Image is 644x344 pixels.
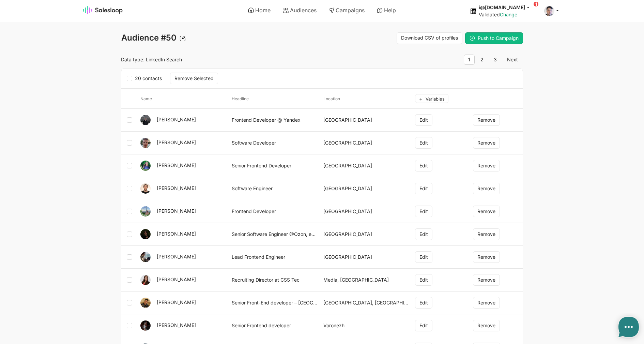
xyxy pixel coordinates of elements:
a: Audiences [278,4,321,16]
td: [GEOGRAPHIC_DATA] [321,154,412,177]
div: Validated [479,12,536,18]
button: Edit [415,206,432,217]
p: Data type: LinkedIn Search [121,57,318,63]
td: Voronezh [321,314,412,337]
a: [PERSON_NAME] [157,117,196,122]
button: Edit [415,228,432,240]
button: Edit [415,320,432,331]
td: [GEOGRAPHIC_DATA] [321,109,412,132]
button: Edit [415,137,432,149]
button: Remove [473,320,500,331]
span: Variables [426,96,445,102]
th: name [138,89,229,109]
img: Salesloop [83,6,123,14]
button: Edit [415,251,432,263]
button: Push to Campaign [465,32,523,44]
td: [GEOGRAPHIC_DATA] [321,246,412,269]
a: Next [503,55,522,65]
a: [PERSON_NAME] [157,254,196,259]
span: Push to Campaign [478,35,519,41]
td: [GEOGRAPHIC_DATA] [321,132,412,154]
a: [PERSON_NAME] [157,185,196,191]
td: Senior Front-End developer – [GEOGRAPHIC_DATA] [229,291,321,314]
a: [PERSON_NAME] [157,299,196,305]
td: Lead Frontend Engineer [229,246,321,269]
button: Remove [473,137,500,149]
button: i@[DOMAIN_NAME] [479,4,536,11]
span: Audience #50 [121,32,177,43]
a: Campaigns [324,4,369,16]
td: Frontend Developer @ Yandex [229,109,321,132]
a: Download CSV of profiles [397,32,462,44]
td: [GEOGRAPHIC_DATA], [GEOGRAPHIC_DATA] [321,291,412,314]
button: Remove [473,206,500,217]
button: Remove [473,183,500,194]
td: [GEOGRAPHIC_DATA] [321,200,412,223]
td: Frontend Developer [229,200,321,223]
a: [PERSON_NAME] [157,162,196,168]
button: Edit [415,297,432,309]
td: Senior Frontend developer [229,314,321,337]
a: 2 [476,55,488,65]
button: Variables [415,94,448,103]
a: 3 [489,55,501,65]
button: Remove Selected [170,73,218,84]
button: Edit [415,114,432,126]
td: Software Engineer [229,177,321,200]
button: Remove [473,228,500,240]
span: 1 [464,55,475,65]
button: Remove [473,297,500,309]
button: Remove [473,114,500,126]
button: Remove [473,160,500,171]
button: Edit [415,160,432,171]
td: Senior Frontend Developer [229,154,321,177]
td: [GEOGRAPHIC_DATA] [321,223,412,246]
button: Remove [473,274,500,286]
td: Recruiting Director at CSS Tec [229,269,321,291]
a: [PERSON_NAME] [157,231,196,237]
label: 20 contacts [127,74,166,83]
td: Senior Software Engineer @Ozon, ex-Yandex [229,223,321,246]
th: headline [229,89,321,109]
button: Edit [415,274,432,286]
button: Edit [415,183,432,194]
button: Remove [473,251,500,263]
a: [PERSON_NAME] [157,208,196,214]
td: Software Developer [229,132,321,154]
a: Help [372,4,401,16]
a: [PERSON_NAME] [157,139,196,145]
a: [PERSON_NAME] [157,322,196,328]
a: [PERSON_NAME] [157,276,196,282]
td: [GEOGRAPHIC_DATA] [321,177,412,200]
a: Home [243,4,275,16]
a: Change [500,12,517,17]
td: Media, [GEOGRAPHIC_DATA] [321,269,412,291]
th: location [321,89,412,109]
